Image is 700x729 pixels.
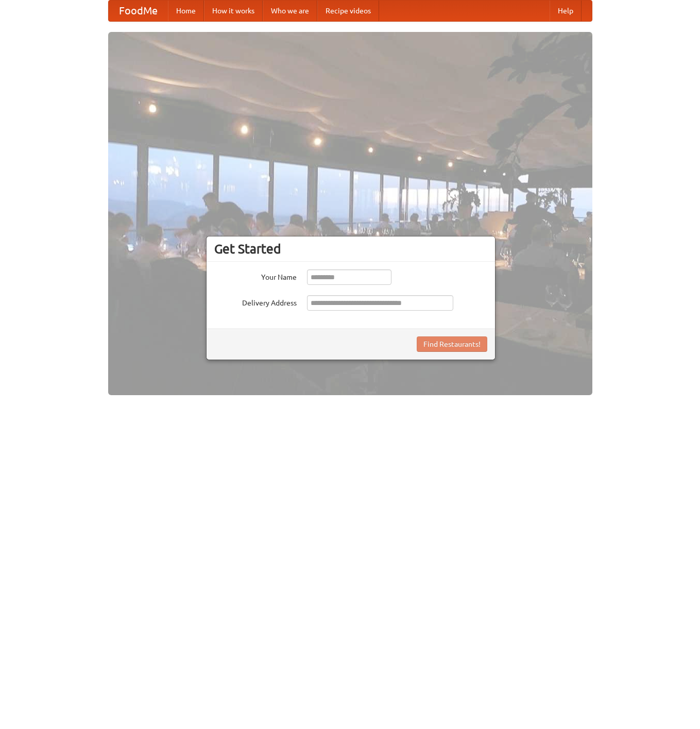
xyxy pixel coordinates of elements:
[109,1,168,21] a: FoodMe
[317,1,379,21] a: Recipe videos
[214,295,297,308] label: Delivery Address
[168,1,204,21] a: Home
[550,1,582,21] a: Help
[204,1,263,21] a: How it works
[214,241,487,257] h3: Get Started
[417,336,487,352] button: Find Restaurants!
[214,269,297,282] label: Your Name
[263,1,317,21] a: Who we are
